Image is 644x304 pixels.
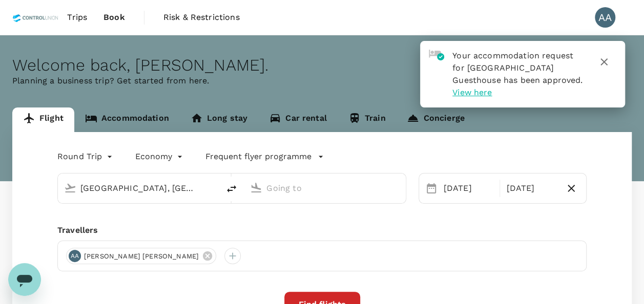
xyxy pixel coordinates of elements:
span: Trips [67,11,87,24]
input: Going to [266,180,384,196]
p: Frequent flyer programme [205,150,311,163]
span: View here [452,88,492,97]
span: [PERSON_NAME] [PERSON_NAME] [78,251,205,262]
p: Planning a business trip? Get started from here. [12,75,632,87]
a: Car rental [258,107,338,132]
div: Economy [135,148,185,165]
button: Open [212,187,214,189]
a: Long stay [180,107,258,132]
button: Open [399,187,401,189]
iframe: Button to launch messaging window [8,263,41,296]
div: [DATE] [502,178,560,199]
a: Concierge [396,107,475,132]
a: Accommodation [74,107,180,132]
input: Depart from [80,180,198,196]
div: AA [69,250,81,262]
button: delete [219,177,244,201]
span: Your accommodation request for [GEOGRAPHIC_DATA] Guesthouse has been approved. [452,51,583,85]
img: Control Union Malaysia Sdn. Bhd. [12,6,59,29]
div: AA [595,7,615,28]
a: Train [338,107,397,132]
div: Round Trip [57,148,115,165]
img: hotel-approved [429,50,444,60]
a: Flight [12,107,74,132]
div: AA[PERSON_NAME] [PERSON_NAME] [66,248,216,264]
span: Book [103,11,125,24]
span: Risk & Restrictions [163,11,240,24]
div: [DATE] [440,178,498,199]
div: Welcome back , [PERSON_NAME] . [12,56,632,75]
div: Travellers [57,224,587,236]
button: Frequent flyer programme [205,150,324,163]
